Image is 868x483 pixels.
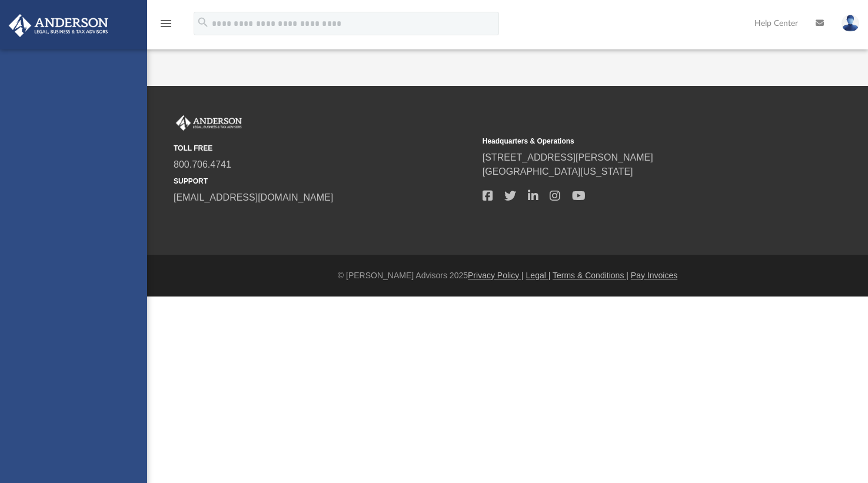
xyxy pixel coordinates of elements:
[483,166,633,176] a: [GEOGRAPHIC_DATA][US_STATE]
[5,14,112,37] img: Anderson Advisors Platinum Portal
[147,269,868,282] div: © [PERSON_NAME] Advisors 2025
[631,271,677,280] a: Pay Invoices
[197,16,209,29] i: search
[483,136,783,146] small: Headquarters & Operations
[174,115,244,131] img: Anderson Advisors Platinum Portal
[842,15,859,32] img: User Pic
[174,143,474,154] small: TOLL FREE
[483,152,653,162] a: [STREET_ADDRESS][PERSON_NAME]
[526,271,551,280] a: Legal |
[159,22,173,31] a: menu
[553,271,628,280] a: Terms & Conditions |
[159,16,173,31] i: menu
[468,271,524,280] a: Privacy Policy |
[174,176,474,186] small: SUPPORT
[174,159,231,169] a: 800.706.4741
[174,192,333,202] a: [EMAIL_ADDRESS][DOMAIN_NAME]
